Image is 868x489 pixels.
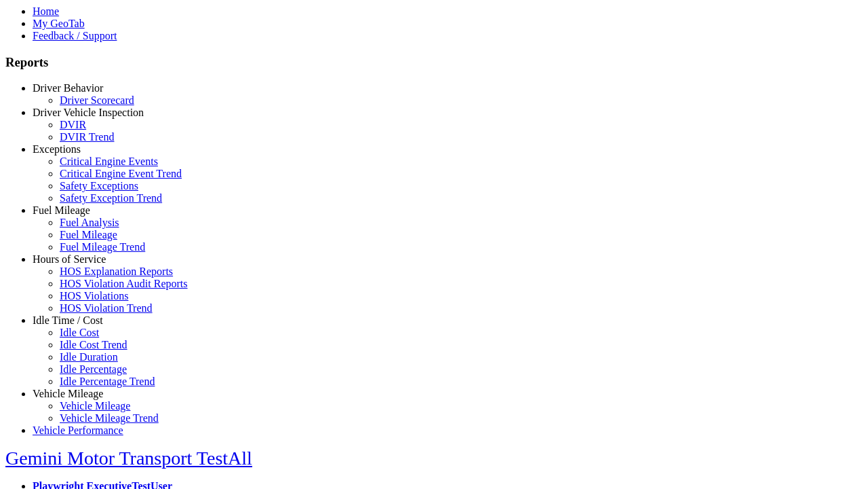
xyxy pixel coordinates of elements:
a: Gemini Motor Transport TestAll [5,448,252,469]
a: Idle Duration [60,351,118,363]
a: Driver Vehicle Inspection [33,107,144,118]
a: Hours of Service [33,253,106,265]
a: DVIR Trend [60,131,114,143]
a: Idle Percentage [60,363,127,375]
a: Feedback / Support [33,30,117,41]
a: Home [33,5,59,17]
a: Fuel Mileage [33,204,90,216]
a: Vehicle Mileage [33,388,103,399]
a: Idle Cost [60,327,99,338]
a: HOS Violations [60,290,128,302]
a: Driver Behavior [33,82,103,94]
a: HOS Violation Audit Reports [60,278,188,289]
a: Idle Percentage Trend [60,376,155,387]
a: Fuel Mileage [60,229,117,240]
a: HOS Explanation Reports [60,266,173,277]
h3: Reports [5,55,863,70]
a: Fuel Analysis [60,217,119,228]
a: Idle Time / Cost [33,314,103,326]
a: HOS Violation Trend [60,302,153,314]
a: Driver Scorecard [60,94,134,106]
a: DVIR [60,119,86,130]
a: Fuel Mileage Trend [60,241,145,253]
a: Safety Exception Trend [60,192,162,204]
a: Safety Exceptions [60,180,138,192]
a: Exceptions [33,143,81,155]
a: Critical Engine Event Trend [60,168,182,179]
a: My GeoTab [33,18,85,29]
a: Vehicle Mileage Trend [60,412,159,424]
a: Vehicle Mileage [60,400,130,412]
a: Idle Cost Trend [60,339,127,350]
a: Vehicle Performance [33,424,123,436]
a: Critical Engine Events [60,156,158,167]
